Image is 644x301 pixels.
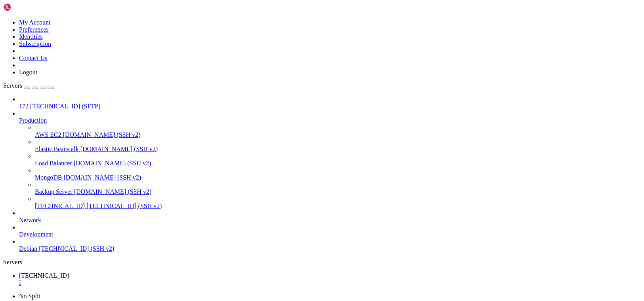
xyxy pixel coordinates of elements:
span: Development [19,231,53,238]
span: ] [61,117,64,124]
span: [TECHNICAL_ID] [35,203,85,209]
span: n [16,125,19,131]
x-row: ^C [3,174,540,181]
a: Load Balancer [DOMAIN_NAME] (SSH v2) [35,160,641,167]
span: )-[ [48,153,57,159]
span: n [60,125,63,131]
span: Message from Kali developers [13,68,101,74]
span: s [16,217,19,223]
span: Elastic Beanstalk [35,146,79,152]
a: Debian [TECHNICAL_ID] (SSH v2) [19,245,641,252]
li: Elastic Beanstalk [DOMAIN_NAME] (SSH v2) [35,138,641,153]
a: Elastic Beanstalk [DOMAIN_NAME] (SSH v2) [35,146,641,153]
span: kali [35,153,48,159]
a: [TECHNICAL_ID] [TECHNICAL_ID] (SSH v2) [35,203,641,210]
a: Logout [19,69,37,76]
span: p [16,160,19,167]
li: Debian [TECHNICAL_ID] (SSH v2) [19,238,641,252]
a: AWS EC2 [DOMAIN_NAME] (SSH v2) [35,131,641,138]
span: Production [19,117,47,124]
li: Development [19,224,641,238]
x-row: The programs included with the Kali GNU/Linux system are free software; [3,17,540,25]
x-row: --- [TECHNICAL_ID] ping statistics --- [3,181,540,188]
span: ┌──( [3,153,16,159]
span: p [25,125,29,131]
a: Identities [19,33,43,40]
a: No Split [19,293,40,299]
li: Backup Server [DOMAIN_NAME] (SSH v2) [35,181,641,195]
span: Debian [19,245,37,252]
span: └─ [3,160,10,167]
li: 172 [TECHNICAL_ID] (SFTP) [19,96,641,110]
span: [TECHNICAL_ID] (SSH v2) [86,203,162,209]
span: ┃ [3,75,6,81]
span: a [22,125,25,131]
span: ┏━( [3,68,13,74]
div: (0, 33) [3,238,6,245]
x-row: Linux kali [DATE]+kali-amd64 #1 SMP PREEMPT_DYNAMIC Kali 6.12.33-1kali1 ([DATE]) x86_64 [3,3,540,10]
a: Network [19,217,641,224]
span: - [54,125,57,131]
span: [DOMAIN_NAME] (SSH v2) [63,131,141,138]
x-row: the exact distribution terms for each program are described in the [3,25,540,32]
x-row: ) [3,110,540,117]
span: [DOMAIN_NAME] (SSH v2) [63,174,141,181]
a: 172 [TECHNICAL_ID] (SFTP) [19,103,641,110]
span: kali [35,210,48,216]
span: V [48,125,51,131]
span: MongoDB [35,174,62,181]
span: )-[ [48,210,57,216]
span: A [35,125,38,131]
span: root [16,153,29,159]
span: kali [35,117,48,124]
li: Load Balancer [DOMAIN_NAME] (SSH v2) [35,153,641,167]
span: 172 [19,103,29,110]
x-row: Last login: [DATE] from [TECHNICAL_ID] [3,60,540,67]
span: root [16,210,29,216]
span: ~ [57,117,61,124]
div: Servers [3,259,641,266]
x-row: 2 packets transmitted, 0 received, 100% packet loss, time 1026ms [3,188,540,195]
span: Servers [3,82,22,89]
span: o [25,217,29,223]
x-row: PING [TECHNICAL_ID] ([TECHNICAL_ID]) 56(84) bytes of data. [3,167,540,174]
span: # [10,125,13,131]
x-row: FATAL ERROR: Remote side unexpectedly closed network connection [3,231,540,238]
span: ┌──( [3,210,16,216]
li: MongoDB [DOMAIN_NAME] (SSH v2) [35,167,641,181]
span: ] [61,153,64,159]
span: t [48,217,51,223]
span: [DOMAIN_NAME] (SSH v2) [74,188,152,195]
a: Development [19,231,641,238]
span: o [44,217,48,223]
x-row: permitted by applicable law. [3,53,540,60]
x-row: Starting Nmap 7.95 ( [URL][DOMAIN_NAME] ) at [DATE] 13:51 UTC [3,131,540,138]
span: d [22,217,25,223]
span: ~ [57,210,61,216]
li: Network [19,210,641,224]
span: [DOMAIN_NAME] (SSH v2) [74,160,151,167]
a: My Account [19,19,51,26]
span: [TECHNICAL_ID] [19,272,69,279]
a: Servers [3,82,54,89]
span: ~ [57,153,61,159]
a: 172.232.23.92 [19,272,641,286]
span: r [32,217,35,223]
span: [TECHNICAL_ID] (SFTP) [30,103,100,110]
span: b [38,217,41,223]
span: [DOMAIN_NAME] (SSH v2) [80,146,158,152]
span: └─ [3,217,10,223]
a: Subscription [19,40,51,47]
span: P [57,125,60,131]
a:  [19,279,641,286]
span: AWS EC2 [35,131,61,138]
a: Contact Us [19,55,48,61]
span: Backup Server [35,188,73,195]
span: ㉿ [29,153,35,160]
span: ] [61,210,64,216]
li: Production [19,110,641,210]
span: root [16,117,29,124]
a: Preferences [19,26,49,33]
a: MongoDB [DOMAIN_NAME] (SSH v2) [35,174,641,181]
